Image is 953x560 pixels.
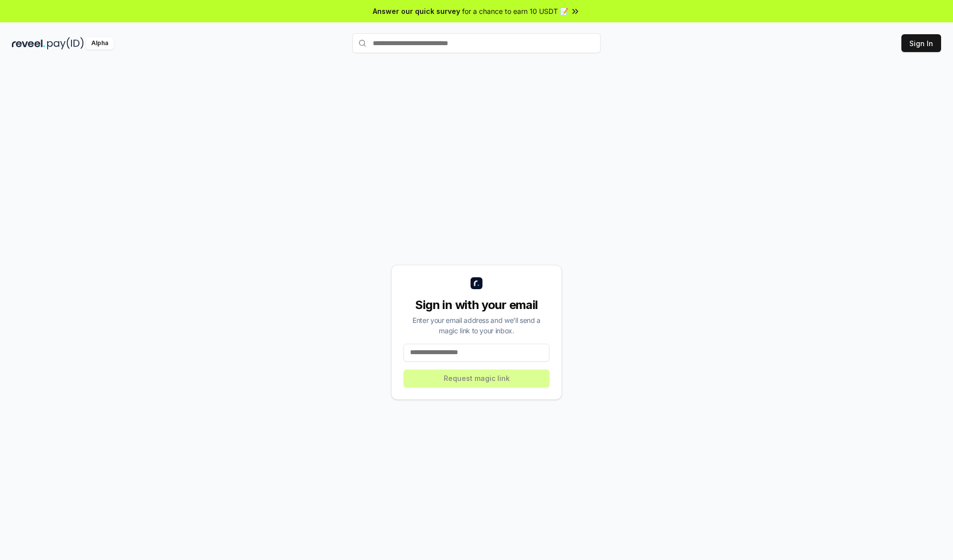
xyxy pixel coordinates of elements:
div: Alpha [86,37,114,50]
span: Answer our quick survey [373,6,460,16]
span: for a chance to earn 10 USDT 📝 [462,6,568,16]
img: pay_id [47,37,84,50]
img: reveel_dark [12,37,45,50]
div: Enter your email address and we’ll send a magic link to your inbox. [404,315,549,336]
button: Sign In [901,34,941,52]
img: logo_small [471,277,482,289]
div: Sign in with your email [404,297,549,313]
